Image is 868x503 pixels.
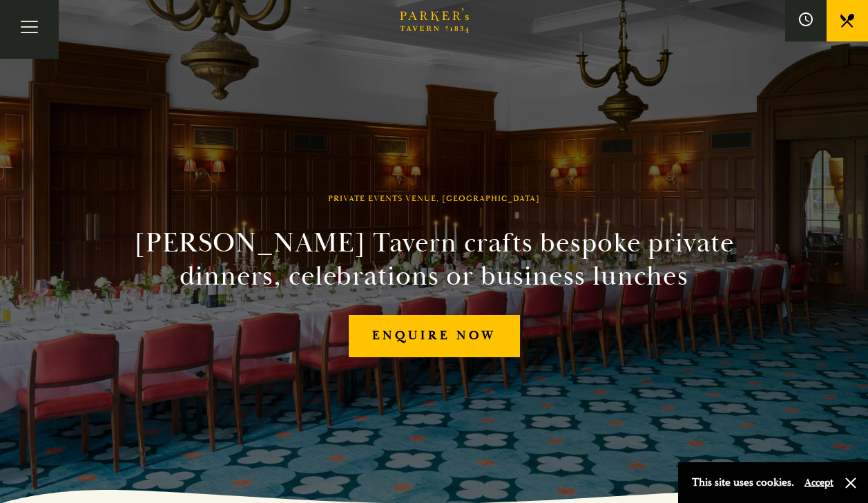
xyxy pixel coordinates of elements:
[349,315,520,357] a: Enquire now
[844,476,858,490] button: Close and accept
[328,194,540,204] h1: Private Events Venue, [GEOGRAPHIC_DATA]
[804,476,833,489] button: Accept
[692,473,794,493] p: This site uses cookies.
[119,227,749,293] h2: [PERSON_NAME] Tavern crafts bespoke private dinners, celebrations or business lunches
